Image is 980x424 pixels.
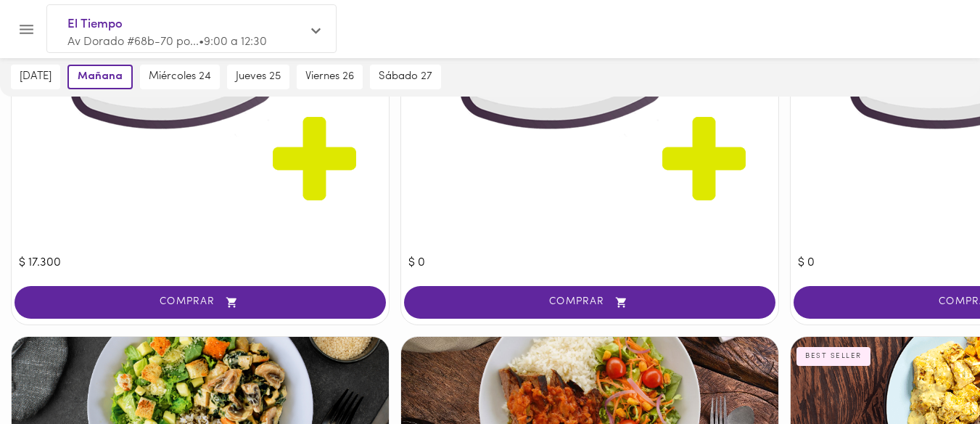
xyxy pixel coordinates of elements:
[305,70,354,83] span: viernes 26
[67,65,133,89] button: mañana
[11,65,60,89] button: [DATE]
[15,286,386,319] button: COMPRAR
[796,347,870,366] div: BEST SELLER
[149,70,211,83] span: miércoles 24
[78,70,123,83] span: mañana
[236,70,281,83] span: jueves 25
[67,15,301,34] span: El Tiempo
[422,296,757,309] span: COMPRAR
[297,65,363,89] button: viernes 26
[33,296,368,309] span: COMPRAR
[404,286,775,319] button: COMPRAR
[20,70,52,83] span: [DATE]
[379,70,432,83] span: sábado 27
[140,65,220,89] button: miércoles 24
[227,65,289,89] button: jueves 25
[67,36,267,48] span: Av Dorado #68b-70 po... • 9:00 a 12:30
[370,65,441,89] button: sábado 27
[9,12,44,47] button: Menu
[896,340,965,409] iframe: Messagebird Livechat Widget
